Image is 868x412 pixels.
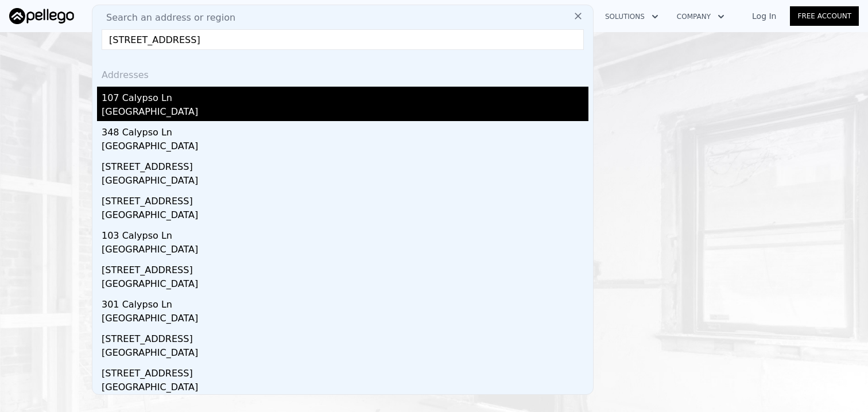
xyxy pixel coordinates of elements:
[97,59,588,87] div: Addresses
[790,6,859,26] a: Free Account
[102,190,588,208] div: [STREET_ADDRESS]
[596,6,668,27] button: Solutions
[738,10,790,22] a: Log In
[9,8,74,24] img: Pellego
[102,208,588,224] div: [GEOGRAPHIC_DATA]
[102,293,588,312] div: 301 Calypso Ln
[102,139,588,156] div: [GEOGRAPHIC_DATA]
[102,346,588,362] div: [GEOGRAPHIC_DATA]
[97,11,235,25] span: Search an address or region
[102,259,588,277] div: [STREET_ADDRESS]
[102,174,588,190] div: [GEOGRAPHIC_DATA]
[102,121,588,139] div: 348 Calypso Ln
[102,156,588,174] div: [STREET_ADDRESS]
[102,277,588,293] div: [GEOGRAPHIC_DATA]
[102,362,588,380] div: [STREET_ADDRESS]
[102,312,588,328] div: [GEOGRAPHIC_DATA]
[102,224,588,243] div: 103 Calypso Ln
[102,243,588,259] div: [GEOGRAPHIC_DATA]
[102,380,588,397] div: [GEOGRAPHIC_DATA]
[102,328,588,346] div: [STREET_ADDRESS]
[102,87,588,105] div: 107 Calypso Ln
[102,105,588,121] div: [GEOGRAPHIC_DATA]
[668,6,734,27] button: Company
[102,29,584,50] input: Enter an address, city, region, neighborhood or zip code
